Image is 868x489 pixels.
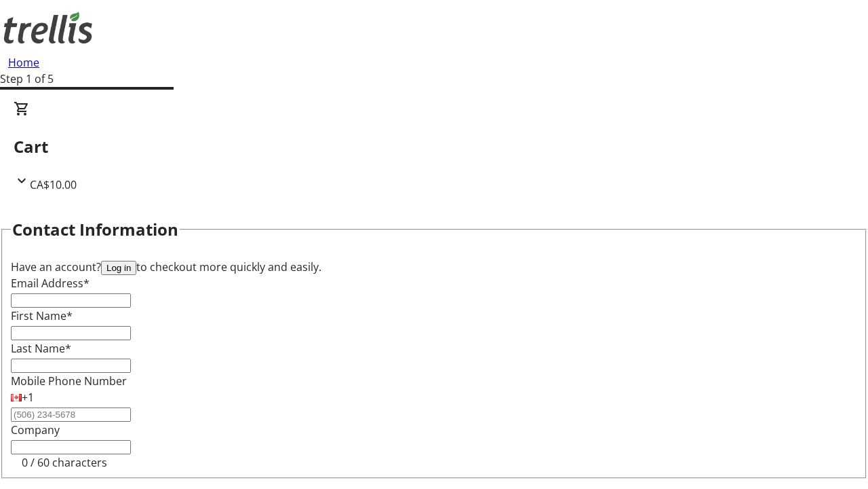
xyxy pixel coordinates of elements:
h2: Cart [14,134,854,159]
span: CA$10.00 [30,177,77,192]
label: Mobile Phone Number [11,374,127,388]
div: Have an account? to checkout more quickly and easily. [11,259,857,275]
h2: Contact Information [12,217,178,242]
label: First Name* [11,308,73,323]
input: (506) 234-5678 [11,407,131,422]
tr-character-limit: 0 / 60 characters [22,455,107,470]
label: Company [11,422,60,437]
div: CartCA$10.00 [14,101,854,193]
label: Email Address* [11,276,90,291]
label: Last Name* [11,341,71,356]
button: Log in [101,261,136,275]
